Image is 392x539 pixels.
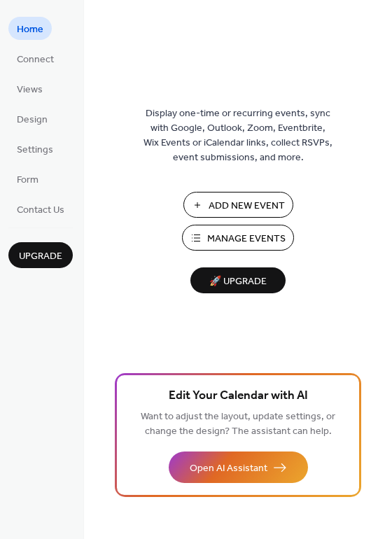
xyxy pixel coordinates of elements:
[17,113,48,127] span: Design
[8,77,51,100] a: Views
[199,272,277,291] span: 🚀 Upgrade
[190,267,286,293] button: 🚀 Upgrade
[8,242,73,268] button: Upgrade
[17,22,43,37] span: Home
[17,173,38,188] span: Form
[19,249,62,264] span: Upgrade
[17,83,43,97] span: Views
[190,461,267,476] span: Open AI Assistant
[143,106,332,165] span: Display one-time or recurring events, sync with Google, Outlook, Zoom, Eventbrite, Wix Events or ...
[141,407,335,441] span: Want to adjust the layout, update settings, or change the design? The assistant can help.
[207,232,286,246] span: Manage Events
[8,137,62,160] a: Settings
[17,203,64,218] span: Contact Us
[209,199,285,213] span: Add New Event
[182,225,294,251] button: Manage Events
[8,107,56,130] a: Design
[8,47,62,70] a: Connect
[8,197,73,220] a: Contact Us
[169,451,308,483] button: Open AI Assistant
[169,386,308,406] span: Edit Your Calendar with AI
[183,192,293,218] button: Add New Event
[8,167,47,190] a: Form
[17,52,54,67] span: Connect
[17,143,53,157] span: Settings
[8,17,52,40] a: Home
